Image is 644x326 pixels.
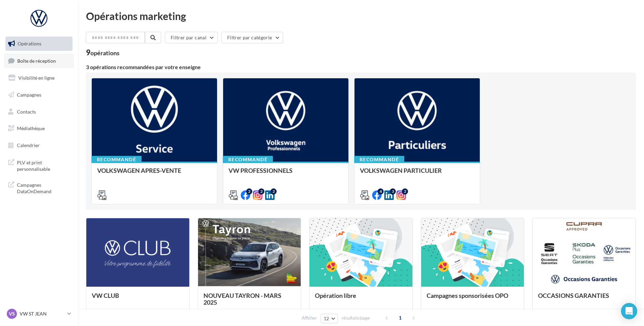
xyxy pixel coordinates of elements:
a: Campagnes [4,88,74,102]
a: Campagnes DataOnDemand [4,178,74,198]
span: Campagnes DataOnDemand [17,180,70,195]
a: Visibilité en ligne [4,71,74,85]
div: 3 opérations recommandées par votre enseigne [86,64,636,70]
span: Médiathèque [17,125,45,131]
span: NOUVEAU TAYRON - MARS 2025 [203,292,281,306]
a: Boîte de réception [4,54,74,68]
span: VW PROFESSIONNELS [229,167,293,174]
span: Visibilité en ligne [18,75,55,81]
a: PLV et print personnalisable [4,155,74,175]
div: Opérations marketing [86,11,636,21]
div: 4 [378,188,384,195]
button: 12 [321,314,338,323]
span: VOLKSWAGEN APRES-VENTE [97,167,181,174]
span: Boîte de réception [17,58,56,63]
div: Recommandé [223,156,273,163]
div: 2 [271,188,277,195]
span: VS [9,310,15,317]
div: opérations [90,50,120,56]
span: Contacts [17,108,36,114]
span: Opérations [18,41,41,46]
div: 2 [402,188,408,195]
a: Opérations [4,37,74,51]
span: Campagnes [17,92,41,98]
div: 2 [246,188,252,195]
div: 9 [86,49,120,56]
span: OCCASIONS GARANTIES [538,292,609,299]
button: Filtrer par catégorie [221,32,283,43]
a: VS VW ST JEAN [5,307,72,320]
div: Open Intercom Messenger [621,303,637,319]
p: VW ST JEAN [20,310,65,317]
a: Contacts [4,105,74,119]
a: Calendrier [4,138,74,152]
span: Afficher [302,315,317,321]
span: Campagnes sponsorisées OPO [427,292,508,299]
a: Médiathèque [4,121,74,136]
span: Calendrier [17,142,40,148]
span: Opération libre [315,292,356,299]
div: Recommandé [354,156,404,163]
span: PLV et print personnalisable [17,158,70,172]
span: 12 [324,316,329,321]
div: Recommandé [91,156,142,163]
div: 2 [258,188,264,195]
button: Filtrer par canal [165,32,218,43]
span: VOLKSWAGEN PARTICULIER [360,167,442,174]
span: VW CLUB [92,292,119,299]
span: 1 [395,312,406,323]
div: 3 [390,188,396,195]
span: résultats/page [342,315,370,321]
